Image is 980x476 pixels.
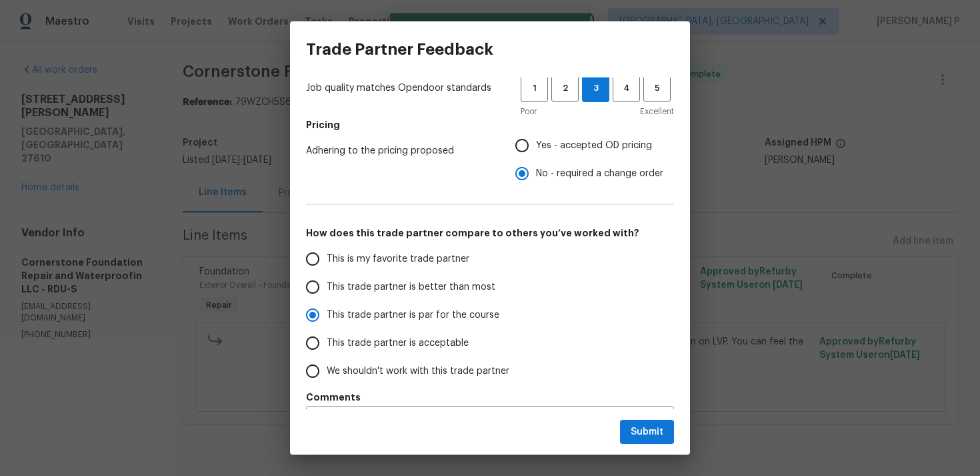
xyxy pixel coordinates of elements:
button: 4 [613,75,640,102]
div: How does this trade partner compare to others you’ve worked with? [306,245,674,385]
span: No - required a change order [536,167,663,181]
span: This is my favorite trade partner [327,252,469,266]
h5: Pricing [306,118,674,132]
span: 3 [583,81,609,96]
span: 4 [614,81,639,96]
button: 2 [551,75,579,102]
span: Submit [631,424,663,441]
span: This trade partner is par for the course [327,308,499,322]
button: Submit [620,420,674,445]
span: Excellent [640,105,674,118]
h5: Comments [306,391,674,404]
span: 1 [522,81,547,96]
span: Yes - accepted OD pricing [536,139,652,153]
button: 5 [643,75,671,102]
span: 5 [645,81,669,96]
button: 3 [582,75,609,102]
button: 1 [521,75,548,102]
span: 2 [553,81,577,96]
span: Adhering to the pricing proposed [306,144,494,158]
span: Job quality matches Opendoor standards [306,81,499,95]
h5: How does this trade partner compare to others you’ve worked with? [306,226,674,240]
span: We shouldn't work with this trade partner [327,365,509,379]
span: Poor [521,105,537,118]
div: Pricing [515,132,674,188]
span: This trade partner is acceptable [327,336,469,350]
h3: Trade Partner Feedback [306,40,493,59]
span: This trade partner is better than most [327,280,495,294]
